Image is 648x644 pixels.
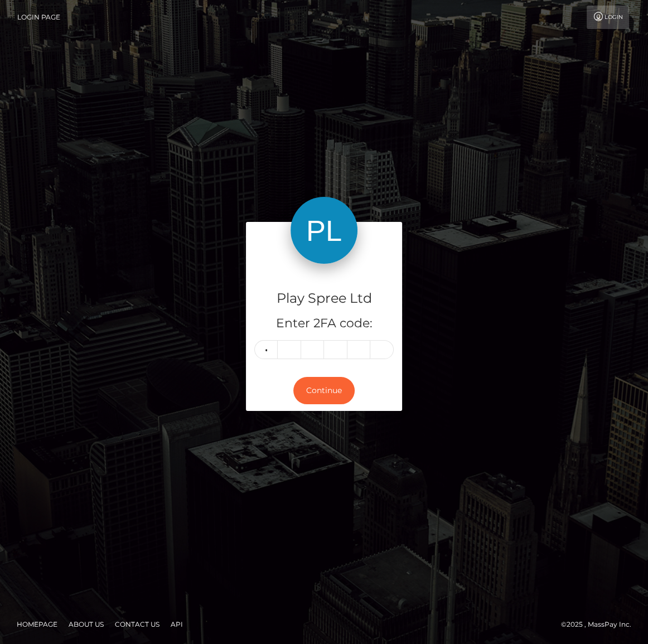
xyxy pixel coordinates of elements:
a: Contact Us [110,616,164,633]
h5: Enter 2FA code: [254,315,394,332]
img: Play Spree Ltd [291,197,357,264]
a: Homepage [12,616,62,633]
a: Login [587,6,629,29]
button: Continue [293,377,355,404]
a: API [166,616,187,633]
h4: Play Spree Ltd [254,289,394,308]
a: Login Page [17,6,60,29]
div: © 2025 , MassPay Inc. [561,618,640,631]
a: About Us [64,616,108,633]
